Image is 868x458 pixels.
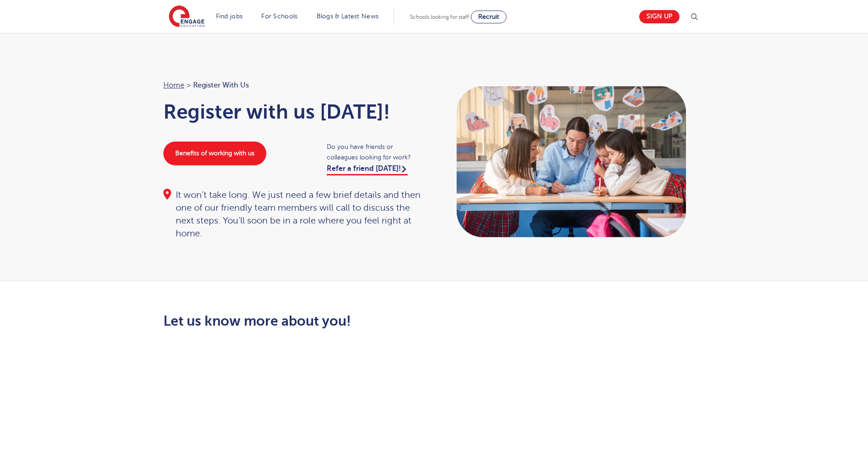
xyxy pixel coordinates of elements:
[471,11,507,23] a: Recruit
[163,313,520,329] h2: Let us know more about you!
[317,13,379,20] a: Blogs & Latest News
[187,81,191,89] span: >
[327,164,408,175] a: Refer a friend [DATE]!
[163,79,425,91] nav: breadcrumb
[410,14,469,20] span: Schools looking for staff
[216,13,243,20] a: Find jobs
[163,142,266,165] a: Benefits of working with us
[193,79,249,91] span: Register with us
[327,142,425,163] span: Do you have friends or colleagues looking for work?
[639,10,679,23] a: Sign up
[478,13,499,20] span: Recruit
[169,5,205,28] img: Engage Education
[163,100,425,123] h1: Register with us [DATE]!
[163,81,184,89] a: Home
[261,13,297,20] a: For Schools
[163,189,425,240] div: It won’t take long. We just need a few brief details and then one of our friendly team members wi...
